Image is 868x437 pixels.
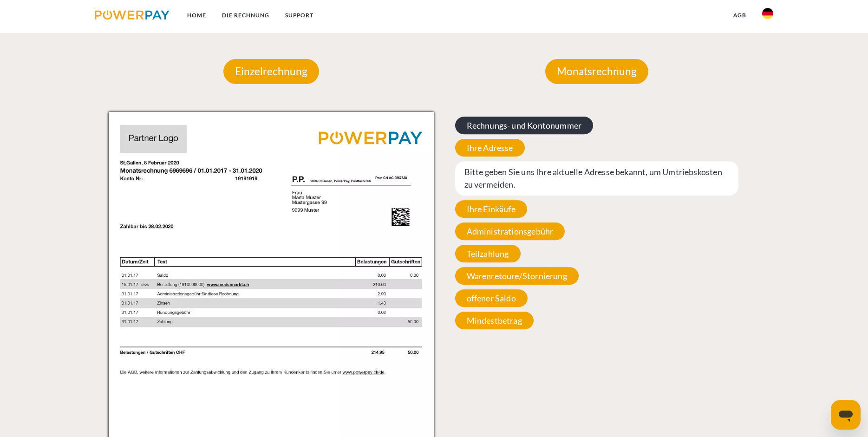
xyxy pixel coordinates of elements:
a: agb [725,7,754,24]
p: Einzelrechnung [223,59,319,84]
iframe: Schaltfläche zum Öffnen des Messaging-Fensters [831,400,861,430]
a: DIE RECHNUNG [214,7,277,24]
span: Teilzahlung [455,245,521,262]
p: Monatsrechnung [545,59,648,84]
span: Warenretoure/Stornierung [455,267,579,285]
span: Mindestbetrag [455,312,534,329]
span: Ihre Einkäufe [455,200,527,218]
img: de [762,8,773,19]
a: Home [179,7,214,24]
span: offener Saldo [455,289,528,307]
img: logo-powerpay.svg [95,10,170,20]
a: SUPPORT [277,7,321,24]
span: Administrationsgebühr [455,222,565,240]
span: Rechnungs- und Kontonummer [455,117,594,134]
span: Ihre Adresse [455,139,525,157]
span: Bitte geben Sie uns Ihre aktuelle Adresse bekannt, um Umtriebskosten zu vermeiden. [455,161,739,196]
